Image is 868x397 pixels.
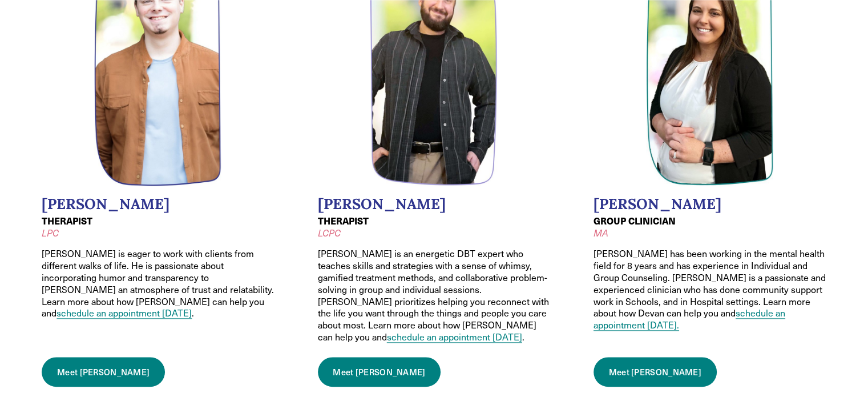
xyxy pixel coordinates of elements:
[594,227,608,239] em: MA
[387,331,522,343] a: schedule an appointment [DATE]
[42,214,92,227] strong: THERAPIST
[42,195,274,213] h2: [PERSON_NAME]
[318,357,441,387] a: Meet [PERSON_NAME]
[318,227,341,239] em: LCPC
[42,248,274,319] p: [PERSON_NAME] is eager to work with clients from different walks of life. He is passionate about ...
[42,357,165,387] a: Meet [PERSON_NAME]
[594,195,826,213] h2: [PERSON_NAME]
[594,248,826,331] p: [PERSON_NAME] has been working in the mental health field for 8 years and has experience in Indiv...
[318,214,369,227] strong: THERAPIST
[42,227,59,239] em: LPC
[56,307,192,319] a: schedule an appointment [DATE]
[318,195,551,213] h2: [PERSON_NAME]
[594,357,717,387] a: Meet [PERSON_NAME]
[318,248,551,343] p: [PERSON_NAME] is an energetic DBT expert who teaches skills and strategies with a sense of whimsy...
[594,214,676,227] strong: GROUP CLINICIAN
[594,307,785,331] a: schedule an appointment [DATE].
